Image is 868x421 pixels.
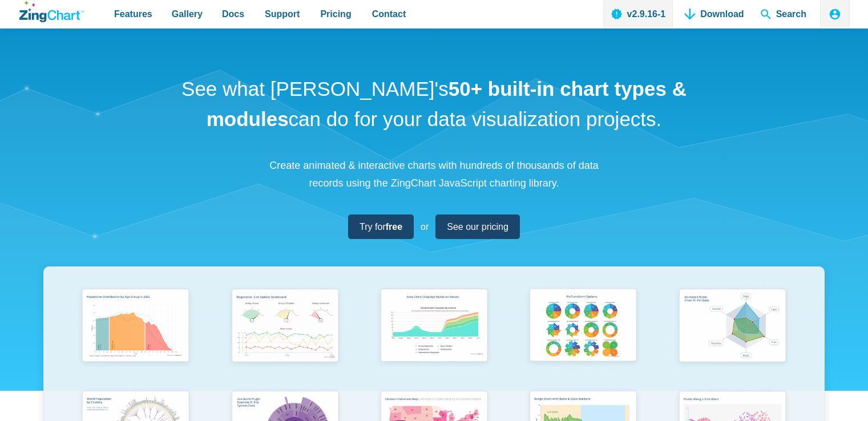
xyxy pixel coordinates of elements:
[114,6,152,22] span: Features
[263,157,605,192] p: Create animated & interactive charts with hundreds of thousands of data records using the ZingCha...
[207,78,687,130] strong: 50+ built-in chart types & modules
[222,6,244,22] span: Docs
[19,1,84,22] a: ZingChart Logo. Click to return to the homepage
[177,74,691,134] h1: See what [PERSON_NAME]'s can do for your data visualization projects.
[374,284,494,369] img: Area Chart (Displays Nodes on Hover)
[372,6,406,22] span: Contact
[523,284,643,369] img: Pie Transform Options
[348,214,414,239] a: Try forfree
[360,284,508,386] a: Area Chart (Displays Nodes on Hover)
[658,284,807,386] a: Animated Radar Chart ft. Pet Data
[447,219,508,234] span: See our pricing
[673,284,792,369] img: Animated Radar Chart ft. Pet Data
[508,284,657,386] a: Pie Transform Options
[435,214,520,239] a: See our pricing
[360,219,402,234] span: Try for
[210,284,359,386] a: Responsive Live Update Dashboard
[386,222,402,232] strong: free
[61,284,210,386] a: Population Distribution by Age Group in 2052
[172,6,203,22] span: Gallery
[225,284,345,369] img: Responsive Live Update Dashboard
[76,284,195,369] img: Population Distribution by Age Group in 2052
[421,219,429,234] span: or
[320,6,351,22] span: Pricing
[265,6,300,22] span: Support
